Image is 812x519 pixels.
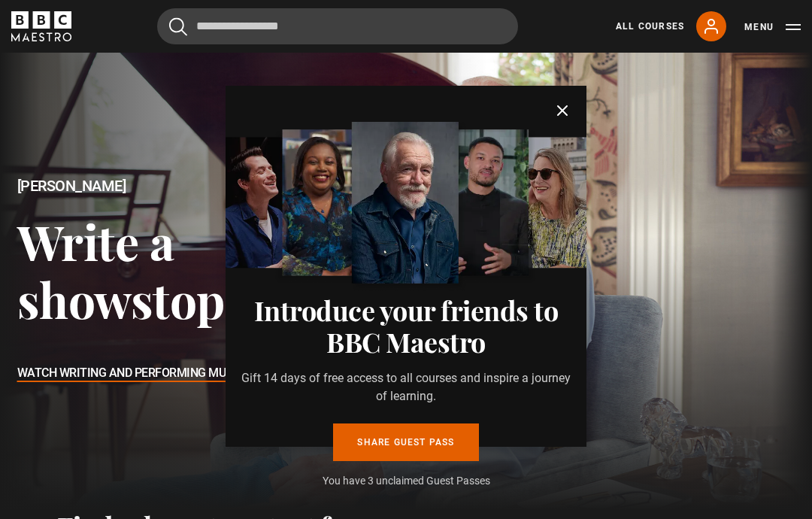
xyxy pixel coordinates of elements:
[238,294,574,357] h3: Introduce your friends to BBC Maestro
[17,212,407,329] h3: Write a showstopper
[744,20,801,35] button: Toggle navigation
[238,473,574,489] p: You have 3 unclaimed Guest Passes
[11,11,71,41] svg: BBC Maestro
[157,8,518,44] input: Search
[17,178,407,195] h2: [PERSON_NAME]
[238,369,574,405] p: Gift 14 days of free access to all courses and inspire a journey of learning.
[17,363,322,385] h3: Watch Writing and Performing Musical Theatre ❯
[616,20,684,33] a: All Courses
[169,17,187,36] button: Submit the search query
[333,423,478,461] a: Share guest pass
